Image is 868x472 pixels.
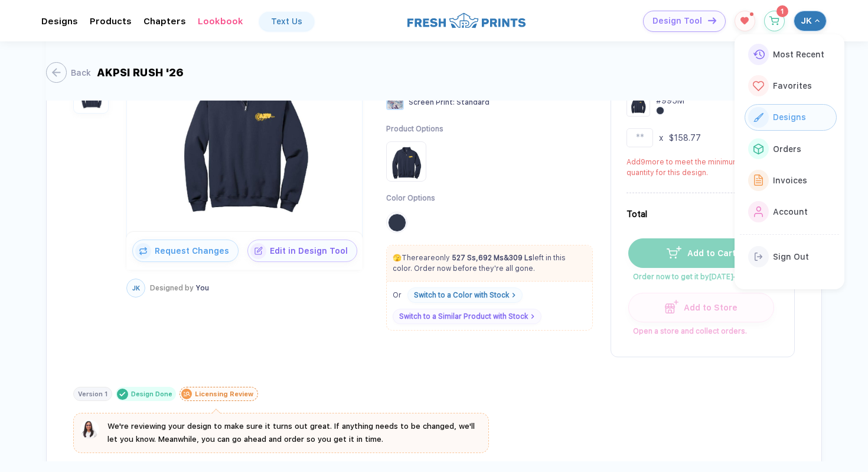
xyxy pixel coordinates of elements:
[97,66,184,79] div: AKPSI RUSH '26
[773,252,809,261] span: Sign Out
[130,44,359,229] img: 1760032873417qerxj_nt_front.png
[150,284,194,292] span: Designed by
[271,17,302,26] div: Text Us
[773,144,801,154] span: Orders
[386,95,404,110] img: Screen Print
[387,253,592,274] p: There are only left in this color. Order now before they're all gone.
[80,420,482,446] button: We're reviewing your design to make sure it turns out great. If anything needs to be changed, we'...
[107,422,475,444] span: We're reviewing your design to make sure it turns out great. If anything needs to be changed, we'...
[409,98,455,106] span: Screen Print :
[773,81,812,90] span: Favorites
[452,254,476,262] strong: 527 Ss
[753,144,763,154] img: link to icon
[132,285,140,292] span: JK
[135,243,151,259] img: icon
[794,11,827,31] button: JK
[456,98,490,106] span: Standard
[198,16,243,27] div: LookbookToggle dropdown menu chapters
[753,50,765,60] img: link to icon
[150,284,209,292] div: You
[755,253,763,261] img: link to icon
[643,11,726,32] button: Design Toolicon
[407,11,526,30] img: logo
[509,254,533,262] strong: 309 Ls
[659,132,663,144] div: x
[266,246,357,256] span: Edit in Design Tool
[399,312,528,321] div: Switch to a Similar Product with Stock
[745,41,837,68] button: link to iconMost Recent
[198,16,243,27] div: Lookbook
[41,16,78,27] div: DesignsToggle dropdown menu
[414,291,509,299] div: Switch to a Color with Stock
[745,73,837,99] button: link to iconFavorites
[393,291,402,299] span: Or
[46,62,91,83] button: Back
[478,254,509,262] span: &
[669,132,701,144] div: $158.77
[407,287,523,303] a: Switch to a Color with Stock
[665,300,678,313] img: icon
[754,174,763,186] img: link to icon
[656,95,684,106] div: # 995M
[754,206,763,217] img: link to icon
[753,113,763,122] img: link to icon
[452,254,478,262] span: ,
[80,420,99,439] img: sophie
[478,254,504,262] strong: 692 Ms
[681,248,736,258] span: Add to Cart
[652,16,702,26] span: Design Tool
[626,208,647,221] div: Total
[386,193,443,203] div: Color Options
[143,16,186,27] div: ChaptersToggle dropdown menu chapters
[250,243,266,259] img: icon
[773,112,806,122] span: Designs
[628,322,773,335] span: Open a store and collect orders.
[131,390,172,398] div: Design Done
[750,12,753,16] sup: 1
[628,293,774,322] button: iconAdd to Store
[626,157,779,178] div: Add 9 more to meet the minimum order quantity for this design.
[628,268,773,281] span: Order now to get it by [DATE]–[DATE]
[151,246,238,256] span: Request Changes
[393,254,402,262] span: 🫣
[628,238,774,268] button: iconAdd to Cart
[678,303,738,312] span: Add to Store
[708,17,716,24] img: icon
[393,309,541,324] a: Switch to a Similar Product with Stock
[776,5,788,17] sup: 1
[90,16,132,27] div: ProductsToggle dropdown menu
[745,198,837,225] button: link to iconAccount
[745,244,837,270] button: link to iconSign Out
[247,240,357,262] button: iconEdit in Design Tool
[667,246,681,258] img: icon
[745,104,837,131] button: link to iconDesigns
[259,12,314,31] a: Text Us
[132,240,239,262] button: iconRequest Changes
[753,81,764,91] img: link to icon
[626,93,650,117] img: Design Group Summary Cell
[386,124,443,134] div: Product Options
[773,176,807,185] span: Invoices
[773,207,808,216] span: Account
[745,167,837,193] button: link to iconInvoices
[78,390,107,398] div: Version 1
[126,279,145,298] button: JK
[71,68,91,77] div: Back
[745,135,837,162] button: link to iconOrders
[801,15,812,26] span: JK
[781,8,784,15] span: 1
[389,144,424,179] img: Product Option
[195,390,253,398] div: Licensing Review
[773,50,824,59] span: Most Recent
